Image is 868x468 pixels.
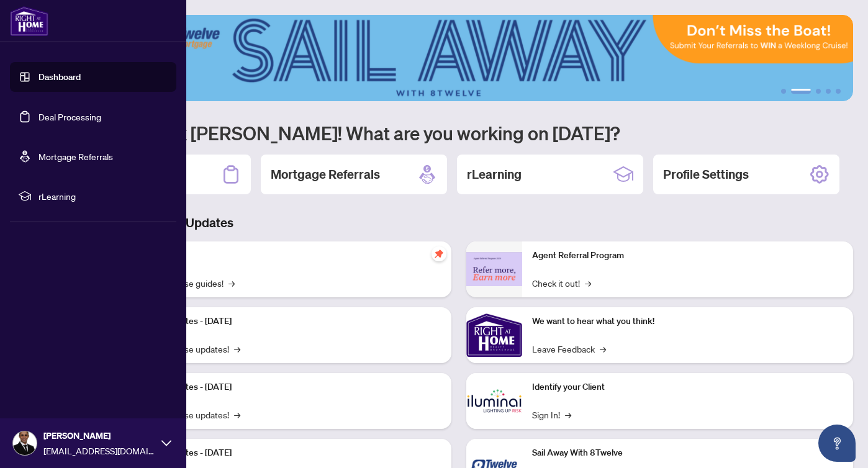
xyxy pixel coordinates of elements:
img: logo [10,6,48,36]
a: Mortgage Referrals [38,151,113,162]
button: 3 [816,89,821,94]
button: 5 [836,89,841,94]
p: Agent Referral Program [532,249,843,263]
span: [EMAIL_ADDRESS][DOMAIN_NAME] [43,444,155,457]
p: Identify your Client [532,380,843,394]
button: Open asap [818,425,856,462]
a: Leave Feedback→ [532,342,606,356]
span: rLearning [38,189,168,203]
img: Profile Icon [13,431,37,455]
h3: Brokerage & Industry Updates [65,214,853,232]
h1: Welcome back [PERSON_NAME]! What are you working on [DATE]? [65,121,853,145]
p: Platform Updates - [DATE] [130,315,441,328]
p: Platform Updates - [DATE] [130,446,441,460]
a: Check it out!→ [532,276,591,290]
span: → [234,342,240,356]
img: We want to hear what you think! [466,307,522,363]
button: 2 [791,89,811,94]
h2: Profile Settings [663,166,749,183]
button: 4 [826,89,831,94]
img: Agent Referral Program [466,252,522,286]
p: Platform Updates - [DATE] [130,380,441,394]
p: Self-Help [130,249,441,263]
a: Dashboard [38,71,81,83]
p: We want to hear what you think! [532,315,843,328]
a: Deal Processing [38,111,101,122]
span: pushpin [432,246,446,261]
h2: Mortgage Referrals [271,166,380,183]
img: Slide 1 [65,15,853,101]
button: 1 [781,89,786,94]
img: Identify your Client [466,373,522,429]
h2: rLearning [467,166,522,183]
p: Sail Away With 8Twelve [532,446,843,460]
span: [PERSON_NAME] [43,429,155,443]
a: Sign In!→ [532,408,571,421]
span: → [600,342,606,356]
span: → [228,276,235,290]
span: → [565,408,571,421]
span: → [234,408,240,421]
span: → [585,276,591,290]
